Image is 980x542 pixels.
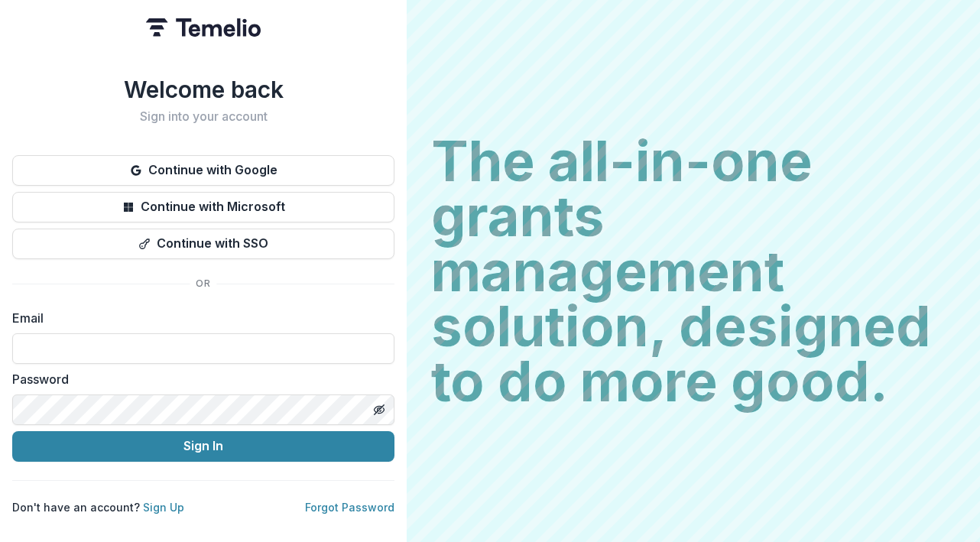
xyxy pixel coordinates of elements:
[12,192,394,222] button: Continue with Microsoft
[12,309,385,327] label: Email
[12,109,394,124] h2: Sign into your account
[146,18,261,37] img: Temelio
[12,155,394,186] button: Continue with Google
[143,501,184,514] a: Sign Up
[12,76,394,103] h1: Welcome back
[12,499,184,515] p: Don't have an account?
[12,229,394,259] button: Continue with SSO
[305,501,394,514] a: Forgot Password
[367,398,391,422] button: Toggle password visibility
[12,370,385,388] label: Password
[12,431,394,462] button: Sign In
